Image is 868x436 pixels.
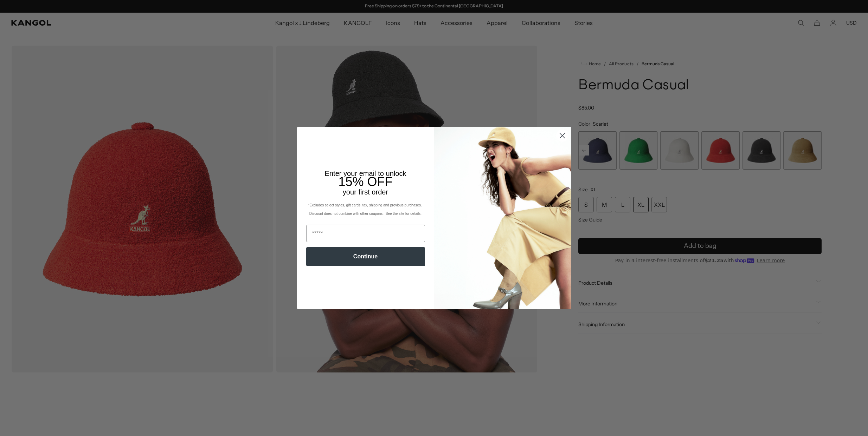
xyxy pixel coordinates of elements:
[308,203,423,216] span: *Excludes select styles, gift cards, tax, shipping and previous purchases. Discount does not comb...
[556,130,568,142] button: Close dialog
[306,247,425,266] button: Continue
[306,225,425,242] input: Email
[343,188,388,196] span: your first order
[338,174,392,189] span: 15% OFF
[325,170,406,177] span: Enter your email to unlock
[434,127,571,309] img: 93be19ad-e773-4382-80b9-c9d740c9197f.jpeg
